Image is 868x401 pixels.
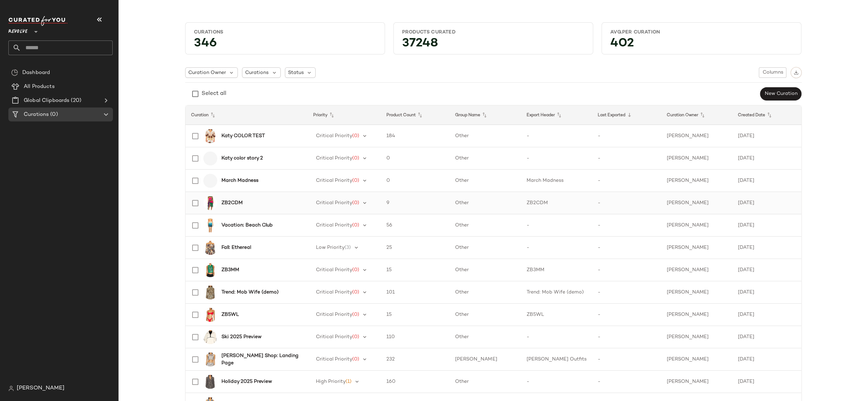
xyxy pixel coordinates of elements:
span: (0) [352,200,359,206]
span: Critical Priority [316,133,352,139]
td: 9 [381,192,450,214]
span: Low Priority [316,245,345,250]
span: (0) [352,312,359,317]
td: - [592,348,661,371]
img: cfy_white_logo.C9jOOHJF.svg [8,16,68,26]
img: RUNR-WD186_V1.jpg [203,218,217,232]
span: Critical Priority [316,357,352,362]
th: Priority [308,105,381,125]
td: [PERSON_NAME] [661,214,732,237]
td: [PERSON_NAME] [661,125,732,147]
b: March Madness [221,177,258,184]
b: Trend: Mob Wife (demo) [221,289,279,296]
img: AFFM-WS505_V1.jpg [203,241,217,255]
td: [PERSON_NAME] [661,237,732,259]
span: (0) [49,111,58,119]
td: Other [450,192,521,214]
td: Other [450,259,521,281]
td: [DATE] [732,259,801,281]
td: Other [450,125,521,147]
td: [PERSON_NAME] [450,348,521,371]
td: ZB3MM [521,259,592,281]
td: [DATE] [732,214,801,237]
b: [PERSON_NAME] Shop: Landing Page [221,352,299,367]
span: (0) [352,334,359,340]
div: 346 [188,38,382,51]
td: 0 [381,147,450,170]
td: - [521,237,592,259]
td: [PERSON_NAME] [661,192,732,214]
span: Curation Owner [188,69,226,76]
th: Product Count [381,105,450,125]
td: [PERSON_NAME] [661,348,732,371]
span: Status [288,69,304,76]
span: (20) [69,97,81,105]
span: Dashboard [22,69,50,77]
b: ZB5WL [221,311,239,318]
td: - [521,371,592,393]
td: Other [450,281,521,304]
img: COEL-WS392_V1.jpg [203,352,217,366]
td: Other [450,170,521,192]
img: LSPA-WX2061_V1.jpg [203,308,217,322]
td: 232 [381,348,450,371]
td: 160 [381,371,450,393]
td: [DATE] [732,348,801,371]
span: Global Clipboards [24,97,69,105]
b: ZB2CDM [221,199,243,207]
td: 0 [381,170,450,192]
span: (0) [352,223,359,228]
span: (0) [352,156,359,161]
td: - [592,170,661,192]
span: Critical Priority [316,178,352,183]
td: 101 [381,281,450,304]
img: svg%3e [8,386,14,391]
span: (0) [352,133,359,139]
img: MRAE-WD15_V1.jpg [203,196,217,210]
td: 184 [381,125,450,147]
td: - [592,371,661,393]
td: [DATE] [732,237,801,259]
td: Other [450,237,521,259]
img: LARX-WK4_V1.jpg [203,330,217,344]
th: Curation [186,105,308,125]
th: Group Name [450,105,521,125]
span: (1) [346,379,352,384]
span: High Priority [316,379,346,384]
td: Other [450,214,521,237]
td: - [592,304,661,326]
b: Ski 2025 Preview [221,333,262,341]
td: - [521,125,592,147]
b: Fall: Ethereal [221,244,251,251]
span: Critical Priority [316,312,352,317]
th: Curation Owner [661,105,732,125]
td: [PERSON_NAME] Outfits [521,348,592,371]
span: (3) [345,245,351,250]
td: 110 [381,326,450,348]
span: (0) [352,178,359,183]
td: [PERSON_NAME] [661,170,732,192]
td: [PERSON_NAME] [661,304,732,326]
img: svg%3e [11,69,18,76]
td: - [592,281,661,304]
span: New Curation [764,91,797,97]
th: Export Header [521,105,592,125]
div: 402 [605,38,798,51]
td: Other [450,371,521,393]
span: All Products [24,83,55,91]
td: - [592,125,661,147]
span: [PERSON_NAME] [17,384,65,393]
b: Holiday 2025 Preview [221,378,272,385]
th: Last Exported [592,105,661,125]
td: [DATE] [732,281,801,304]
span: (0) [352,267,359,273]
td: Trend: Mob Wife (demo) [521,281,592,304]
td: - [592,326,661,348]
span: Critical Priority [316,290,352,295]
span: Critical Priority [316,223,352,228]
td: Other [450,147,521,170]
td: [DATE] [732,304,801,326]
button: Columns [759,67,786,78]
span: Curations [245,69,269,76]
td: - [521,214,592,237]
